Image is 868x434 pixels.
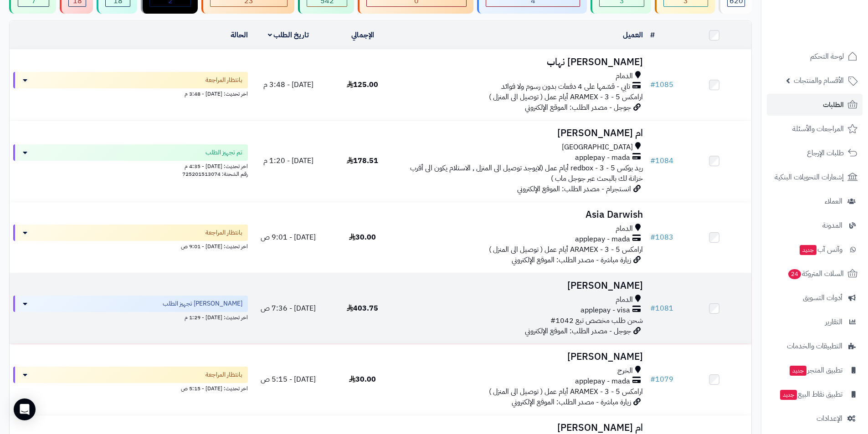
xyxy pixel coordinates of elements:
[14,398,36,420] div: Open Intercom Messenger
[779,388,842,401] span: تطبيق نقاط البيع
[261,303,316,314] span: [DATE] - 7:36 ص
[205,76,242,85] span: بانتظار المراجعة
[787,340,842,352] span: التطبيقات والخدمات
[767,46,863,67] a: لوحة التحكم
[517,184,631,194] span: انستجرام - مصدر الطلب: الموقع الإلكتروني
[767,335,863,357] a: التطبيقات والخدمات
[268,30,309,41] a: تاريخ الطلب
[767,142,863,164] a: طلبات الإرجاع
[575,234,630,245] span: applepay - mada
[580,305,630,316] span: applepay - visa
[775,171,844,184] span: إشعارات التحويلات البنكية
[575,153,630,163] span: applepay - mada
[767,190,863,212] a: العملاء
[790,366,806,376] span: جديد
[231,30,248,41] a: الحالة
[351,30,374,41] a: الإجمالي
[616,295,633,305] span: الدمام
[13,161,248,170] div: اخر تحديث: [DATE] - 4:35 م
[788,269,801,279] span: 24
[650,303,673,314] a: #1081
[794,74,844,87] span: الأقسام والمنتجات
[13,383,248,393] div: اخر تحديث: [DATE] - 5:15 ص
[767,287,863,309] a: أدوات التسويق
[403,281,643,291] h3: [PERSON_NAME]
[650,30,655,41] a: #
[403,209,643,220] h3: Asia Darwish
[616,71,633,82] span: الدمام
[767,166,863,188] a: إشعارات التحويلات البنكية
[767,214,863,236] a: المدونة
[410,163,643,184] span: ريد بوكس redbox - 3 - 5 أيام عمل (لايوجد توصيل الى المنزل , الاستلام يكون الى أقرب خزانة لك بالبح...
[650,79,655,90] span: #
[403,423,643,433] h3: ام [PERSON_NAME]
[489,92,643,102] span: ارامكس ARAMEX - 3 - 5 أيام عمل ( توصيل الى المنزل )
[807,147,844,159] span: طلبات الإرجاع
[650,155,673,166] a: #1084
[623,30,643,41] a: العميل
[501,82,630,92] span: تابي - قسّمها على 4 دفعات بدون رسوم ولا فوائد
[13,312,248,322] div: اخر تحديث: [DATE] - 1:29 م
[650,374,655,385] span: #
[800,245,817,255] span: جديد
[489,244,643,255] span: ارامكس ARAMEX - 3 - 5 أيام عمل ( توصيل الى المنزل )
[512,397,631,408] span: زيارة مباشرة - مصدر الطلب: الموقع الإلكتروني
[803,291,842,304] span: أدوات التسويق
[767,263,863,285] a: السلات المتروكة24
[767,118,863,140] a: المراجعات والأسئلة
[650,303,655,314] span: #
[512,255,631,266] span: زيارة مباشرة - مصدر الطلب: الموقع الإلكتروني
[525,102,631,113] span: جوجل - مصدر الطلب: الموقع الإلكتروني
[780,390,797,400] span: جديد
[403,352,643,362] h3: [PERSON_NAME]
[650,232,673,243] a: #1083
[525,326,631,337] span: جوجل - مصدر الطلب: الموقع الإلكتروني
[489,386,643,397] span: ارامكس ARAMEX - 3 - 5 أيام عمل ( توصيل الى المنزل )
[799,243,842,256] span: وآتس آب
[263,155,313,166] span: [DATE] - 1:20 م
[810,50,844,63] span: لوحة التحكم
[261,374,316,385] span: [DATE] - 5:15 ص
[261,232,316,243] span: [DATE] - 9:01 ص
[347,79,378,90] span: 125.00
[205,148,242,157] span: تم تجهيز الطلب
[767,408,863,429] a: الإعدادات
[767,94,863,116] a: الطلبات
[650,79,673,90] a: #1085
[825,316,842,328] span: التقارير
[825,195,842,208] span: العملاء
[13,88,248,98] div: اخر تحديث: [DATE] - 3:48 م
[823,98,844,111] span: الطلبات
[263,79,313,90] span: [DATE] - 3:48 م
[789,364,842,377] span: تطبيق المتجر
[349,374,376,385] span: 30.00
[347,155,378,166] span: 178.51
[349,232,376,243] span: 30.00
[767,359,863,381] a: تطبيق المتجرجديد
[616,224,633,234] span: الدمام
[787,267,844,280] span: السلات المتروكة
[650,374,673,385] a: #1079
[205,228,242,237] span: بانتظار المراجعة
[347,303,378,314] span: 403.75
[403,57,643,67] h3: [PERSON_NAME] نهاب
[822,219,842,232] span: المدونة
[806,24,859,43] img: logo-2.png
[792,123,844,135] span: المراجعات والأسئلة
[767,239,863,260] a: وآتس آبجديد
[403,128,643,138] h3: ام [PERSON_NAME]
[617,366,633,376] span: الخرج
[767,383,863,405] a: تطبيق نقاط البيعجديد
[650,155,655,166] span: #
[550,315,643,326] span: شحن طلب مخصص تبع 1042#
[13,241,248,250] div: اخر تحديث: [DATE] - 9:01 ص
[182,170,248,178] span: رقم الشحنة: 725201513074
[575,376,630,387] span: applepay - mada
[163,299,242,308] span: [PERSON_NAME] تجهيز الطلب
[205,370,242,379] span: بانتظار المراجعة
[650,232,655,243] span: #
[562,142,633,153] span: [GEOGRAPHIC_DATA]
[767,311,863,333] a: التقارير
[817,412,842,425] span: الإعدادات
